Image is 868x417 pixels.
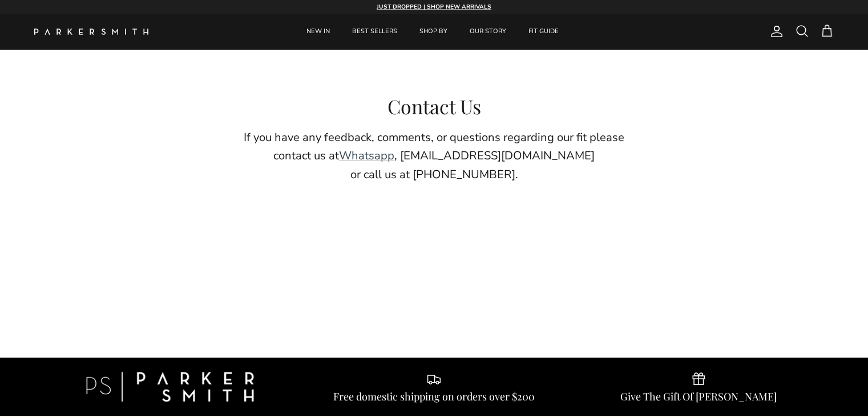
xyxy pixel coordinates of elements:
a: JUST DROPPED | SHOP NEW ARRIVALS [377,2,491,11]
a: NEW IN [296,14,340,49]
a: FIT GUIDE [518,14,569,49]
a: Account [765,25,784,38]
a: BEST SELLERS [342,14,407,49]
p: If you have any feedback, comments, or questions regarding our fit please contact us at , [EMAIL_... [229,129,640,184]
strong: JUST DROPPED | SHOP NEW ARRIVALS [377,3,491,11]
div: Free domestic shipping on orders over $200 [333,390,535,403]
div: Primary [170,14,696,49]
img: Parker Smith [34,29,148,35]
a: SHOP BY [409,14,458,49]
a: Whatsapp [339,148,394,163]
h2: Contact Us [229,95,640,118]
a: OUR STORY [459,14,516,49]
div: Give The Gift Of [PERSON_NAME] [620,390,777,403]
